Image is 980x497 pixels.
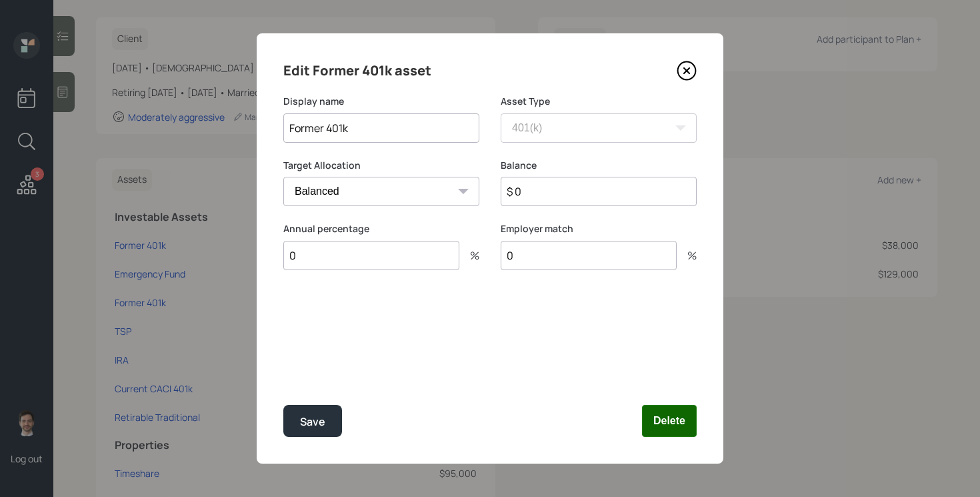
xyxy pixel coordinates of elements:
div: % [677,250,697,261]
div: % [459,250,479,261]
h4: Edit Former 401k asset [283,60,431,81]
label: Asset Type [501,95,697,108]
div: Save [300,413,325,431]
label: Balance [501,159,697,172]
label: Employer match [501,222,697,235]
button: Delete [642,405,697,437]
label: Annual percentage [283,222,479,235]
label: Target Allocation [283,159,479,172]
label: Display name [283,95,479,108]
button: Save [283,405,342,437]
